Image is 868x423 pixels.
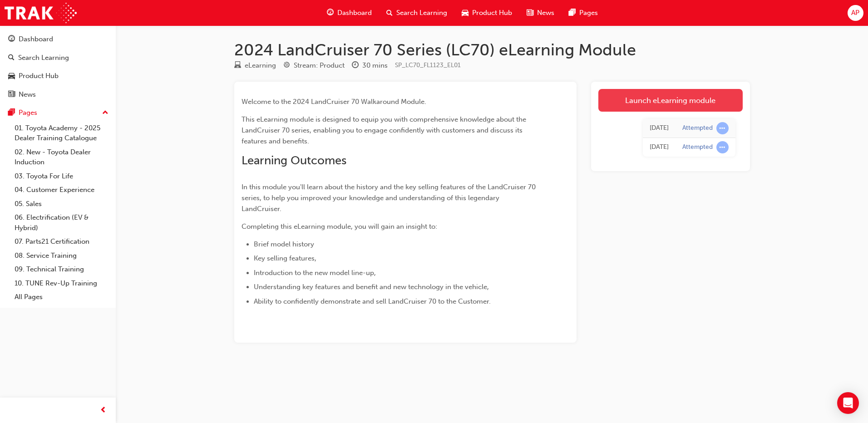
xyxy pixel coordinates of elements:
[8,109,15,117] span: pages-icon
[102,107,108,119] span: up-icon
[254,254,316,262] span: Key selling features,
[8,72,15,80] span: car-icon
[848,5,863,21] button: AP
[4,104,112,121] button: Pages
[598,89,743,112] a: Launch eLearning module
[386,7,393,19] span: search-icon
[352,62,359,70] span: clock-icon
[527,7,533,19] span: news-icon
[19,108,37,118] div: Pages
[396,8,447,18] span: Search Learning
[19,71,59,81] div: Product Hub
[4,86,112,103] a: News
[254,240,314,248] span: Brief model history
[8,91,15,99] span: news-icon
[11,211,112,235] a: 06. Electrification (EV & Hybrid)
[5,3,77,23] img: Trak
[11,249,112,263] a: 08. Service Training
[337,8,372,18] span: Dashboard
[254,269,376,277] span: Introduction to the new model line-up,
[4,29,112,104] button: DashboardSearch LearningProduct HubNews
[562,4,605,22] a: pages-iconPages
[379,4,454,22] a: search-iconSearch Learning
[234,40,750,60] h1: 2024 LandCruiser 70 Series (LC70) eLearning Module
[352,60,388,71] div: Duration
[242,115,528,145] span: This eLearning module is designed to equip you with comprehensive knowledge about the LandCruiser...
[327,7,334,19] span: guage-icon
[4,31,112,48] a: Dashboard
[100,405,107,416] span: prev-icon
[682,124,713,133] div: Attempted
[4,68,112,84] a: Product Hub
[11,183,112,197] a: 04. Customer Experience
[242,98,426,106] span: Welcome to the 2024 LandCruiser 70 Walkaround Module.
[454,4,519,22] a: car-iconProduct Hub
[11,290,112,304] a: All Pages
[320,4,379,22] a: guage-iconDashboard
[242,153,346,167] span: Learning Outcomes
[569,7,576,19] span: pages-icon
[11,121,112,145] a: 01. Toyota Academy - 2025 Dealer Training Catalogue
[242,183,538,213] span: In this module you'll learn about the history and the key selling features of the LandCruiser 70 ...
[19,89,36,100] div: News
[472,8,512,18] span: Product Hub
[18,53,69,63] div: Search Learning
[234,60,276,71] div: Type
[242,222,437,231] span: Completing this eLearning module, you will gain an insight to:
[11,235,112,249] a: 07. Parts21 Certification
[682,143,713,152] div: Attempted
[8,35,15,44] span: guage-icon
[462,7,469,19] span: car-icon
[8,54,15,62] span: search-icon
[519,4,562,22] a: news-iconNews
[294,60,345,71] div: Stream: Product
[395,61,461,69] span: Learning resource code
[650,142,669,152] div: Thu May 09 2024 13:30:43 GMT+0930 (Australian Central Standard Time)
[11,197,112,211] a: 05. Sales
[4,49,112,66] a: Search Learning
[283,60,345,71] div: Stream
[537,8,554,18] span: News
[11,145,112,169] a: 02. New - Toyota Dealer Induction
[11,262,112,276] a: 09. Technical Training
[283,62,290,70] span: target-icon
[11,276,112,290] a: 10. TUNE Rev-Up Training
[362,60,388,71] div: 30 mins
[851,8,859,18] span: AP
[254,297,491,305] span: Ability to confidently demonstrate and sell LandCruiser 70 to the Customer.
[254,283,489,291] span: Understanding key features and benefit and new technology in the vehicle,
[19,34,53,44] div: Dashboard
[245,60,276,71] div: eLearning
[579,8,598,18] span: Pages
[650,123,669,133] div: Mon Jun 02 2025 15:12:59 GMT+0930 (Australian Central Standard Time)
[837,392,859,414] div: Open Intercom Messenger
[716,141,729,153] span: learningRecordVerb_ATTEMPT-icon
[234,62,241,70] span: learningResourceType_ELEARNING-icon
[716,122,729,134] span: learningRecordVerb_ATTEMPT-icon
[11,169,112,183] a: 03. Toyota For Life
